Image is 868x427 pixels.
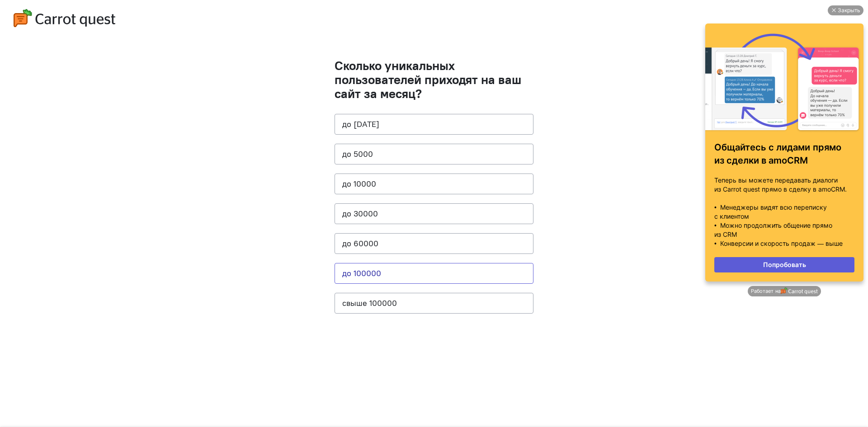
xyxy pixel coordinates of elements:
div: Закрыть [137,5,160,15]
span: Я согласен [639,13,669,22]
span: Работает на [50,288,80,295]
p: с клиентом [14,212,154,221]
a: Попробовать [14,257,154,272]
button: до 100000 [335,263,533,284]
strong: прямо [112,142,141,153]
p: • Менеджеры видят всю переписку [14,203,154,212]
p: • Конверсии и скорость продаж — выше [14,239,154,248]
button: свыше 100000 [335,293,533,314]
a: здесь [588,18,604,25]
h1: Сколько уникальных пользователей приходят на ваш сайт за месяц? [335,59,533,100]
button: до 10000 [335,174,533,194]
strong: из сделки в amoCRM [14,155,107,166]
p: из CRM [14,230,154,239]
img: logo [80,287,117,295]
button: до 5000 [335,144,533,164]
img: logo [14,9,115,27]
button: до 60000 [335,233,533,254]
strong: Общайтесь с лидами [14,142,109,153]
div: Мы используем cookies для улучшения работы сайта, анализа трафика и персонализации. Используя сай... [190,10,621,25]
a: Работает на [47,286,120,296]
button: Я согласен [632,9,677,27]
button: до [DATE] [335,114,533,135]
button: до 30000 [335,203,533,224]
p: • Можно продолжить общение прямо [14,221,154,230]
p: Теперь вы можете передавать диалоги из Carrot quest прямо в сделку в amoCRM. [14,176,154,194]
